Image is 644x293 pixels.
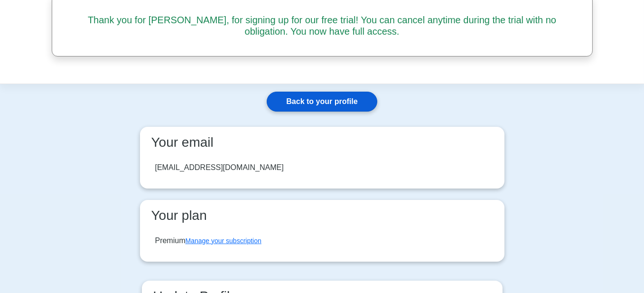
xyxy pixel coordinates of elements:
h5: Thank you for [PERSON_NAME], for signing up for our free trial! You can cancel anytime during the... [73,14,571,37]
h3: Your plan [148,208,497,224]
h3: Your email [148,134,497,151]
a: Manage your subscription [186,237,261,245]
div: [EMAIL_ADDRESS][DOMAIN_NAME] [155,162,284,173]
div: Premium [155,235,261,246]
a: Back to your profile [267,92,377,112]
